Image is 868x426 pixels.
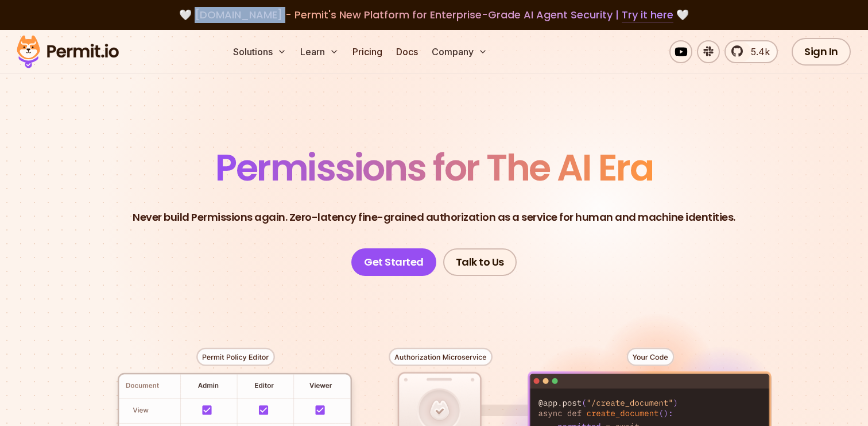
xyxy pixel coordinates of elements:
span: [DOMAIN_NAME] - Permit's New Platform for Enterprise-Grade AI Agent Security | [195,7,673,22]
a: Try it here [622,7,673,22]
a: Sign In [792,38,851,66]
span: 5.4k [744,45,770,59]
a: Pricing [348,40,387,63]
a: Docs [392,40,423,63]
a: Get Started [351,248,436,276]
button: Solutions [228,40,291,63]
a: Talk to Us [443,248,517,276]
button: Learn [296,40,343,63]
p: Never build Permissions again. Zero-latency fine-grained authorization as a service for human and... [133,209,735,225]
button: Company [427,40,492,63]
img: Permit logo [11,32,124,71]
div: 🤍 🤍 [28,7,840,23]
span: Permissions for The AI Era [215,142,653,193]
a: 5.4k [724,40,778,63]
